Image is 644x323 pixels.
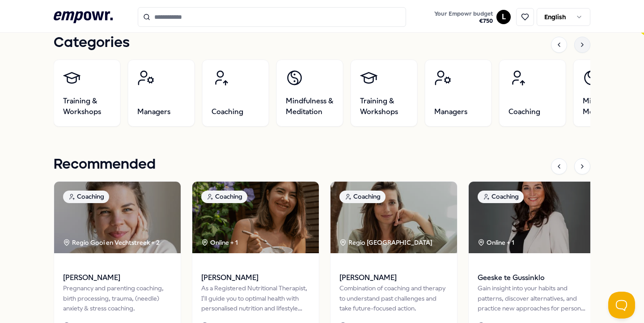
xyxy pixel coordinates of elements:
div: Coaching [478,191,524,203]
span: Coaching [508,106,540,117]
img: package image [192,182,319,253]
div: Coaching [201,191,247,203]
span: Your Empowr budget [434,10,493,17]
div: Combination of coaching and therapy to understand past challenges and take future-focused action. [339,283,448,313]
span: € 750 [434,17,493,25]
span: Coaching [212,106,243,117]
h1: Recommended [54,153,156,176]
span: [PERSON_NAME] [63,272,172,284]
a: Training & Workshops [351,59,418,127]
span: Mindfulness & Meditation [583,96,631,117]
a: Your Empowr budget€750 [431,8,496,26]
span: [PERSON_NAME] [201,272,310,284]
div: Gain insight into your habits and patterns, discover alternatives, and practice new approaches fo... [478,283,586,313]
span: Managers [434,106,467,117]
iframe: Help Scout Beacon - Open [608,292,635,319]
img: package image [330,182,457,253]
span: Managers [137,106,170,117]
button: L [496,10,511,24]
img: package image [54,182,181,253]
span: Training & Workshops [63,96,111,117]
a: Managers [128,59,195,127]
span: Mindfulness & Meditation [286,96,334,117]
div: Regio [GEOGRAPHIC_DATA] [339,238,434,247]
div: Online + 1 [478,238,514,247]
div: Coaching [339,191,386,203]
a: Mindfulness & Meditation [573,59,640,127]
button: Your Empowr budget€750 [432,8,495,26]
img: package image [469,182,595,253]
div: Regio Gooi en Vechtstreek + 2 [63,238,160,247]
div: Coaching [63,191,109,203]
span: [PERSON_NAME] [339,272,448,284]
a: Mindfulness & Meditation [276,59,343,127]
a: Managers [425,59,492,127]
a: Training & Workshops [54,59,121,127]
span: Training & Workshops [360,96,408,117]
input: Search for products, categories or subcategories [138,7,406,27]
a: Coaching [202,59,269,127]
span: Geeske te Gussinklo [478,272,586,284]
a: Coaching [499,59,566,127]
div: Online + 1 [201,238,238,247]
div: Pregnancy and parenting coaching, birth processing, trauma, (needle) anxiety & stress coaching. [63,283,172,313]
h1: Categories [54,32,130,54]
div: As a Registered Nutritional Therapist, I'll guide you to optimal health with personalised nutriti... [201,283,310,313]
